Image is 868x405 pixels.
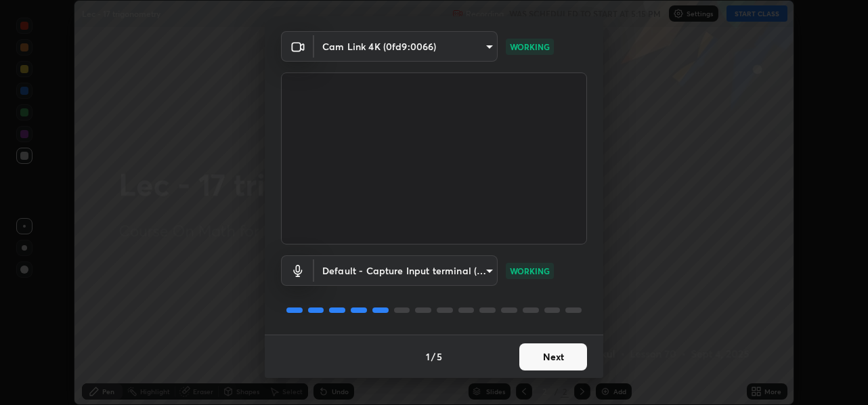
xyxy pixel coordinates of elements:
[519,343,587,370] button: Next
[314,255,498,286] div: Cam Link 4K (0fd9:0066)
[437,349,442,364] h4: 5
[510,41,550,53] p: WORKING
[314,31,498,62] div: Cam Link 4K (0fd9:0066)
[426,349,430,364] h4: 1
[510,265,550,277] p: WORKING
[431,349,435,364] h4: /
